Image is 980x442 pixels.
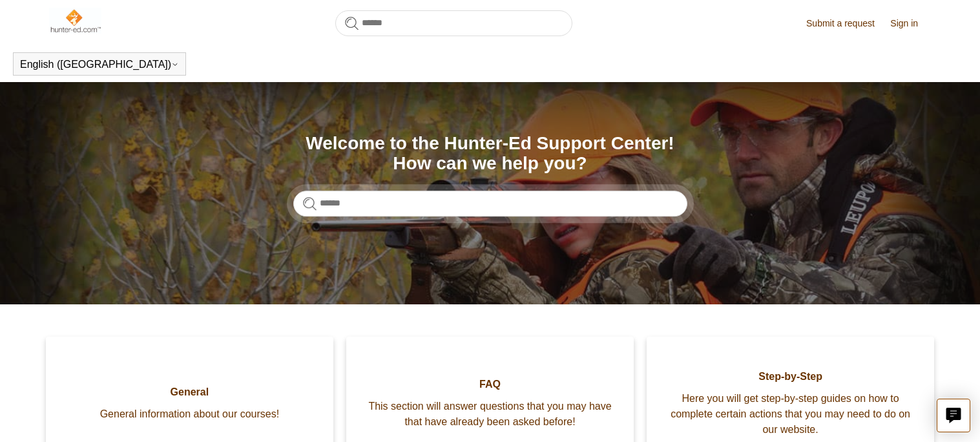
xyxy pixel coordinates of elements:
input: Search [335,10,572,36]
span: General [65,384,314,400]
button: Live chat [937,399,970,432]
span: Step-by-Step [666,369,915,384]
a: Submit a request [806,17,888,30]
span: This section will answer questions that you may have that have already been asked before! [366,399,614,430]
span: FAQ [366,377,614,392]
img: Hunter-Ed Help Center home page [49,8,101,34]
a: Sign in [890,17,931,30]
h1: Welcome to the Hunter-Ed Support Center! How can we help you? [293,134,687,174]
input: Search [293,191,687,216]
button: English ([GEOGRAPHIC_DATA]) [20,59,179,70]
span: Here you will get step-by-step guides on how to complete certain actions that you may need to do ... [666,391,915,437]
span: General information about our courses! [65,406,314,422]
